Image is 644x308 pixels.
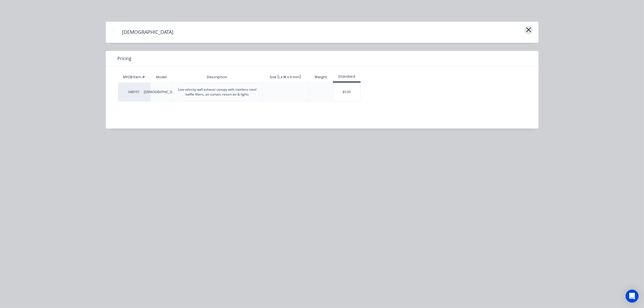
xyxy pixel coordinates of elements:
[118,55,132,62] span: Pricing
[203,70,232,84] div: Description
[265,70,305,84] div: Size (L x W x H mm)
[114,27,182,37] h4: [DEMOGRAPHIC_DATA]
[118,83,150,101] div: 048101
[144,90,179,94] div: [DEMOGRAPHIC_DATA]
[626,290,639,303] div: Open Intercom Messenger
[118,72,150,83] div: MYOB Item #
[177,87,257,97] div: Low velocity wall exhaust canopy with stainless steel baffle filters, air curtain, return air & l...
[152,70,171,84] div: Model
[333,74,361,79] div: Standard
[310,70,331,84] div: Weight
[333,83,360,101] div: $0.00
